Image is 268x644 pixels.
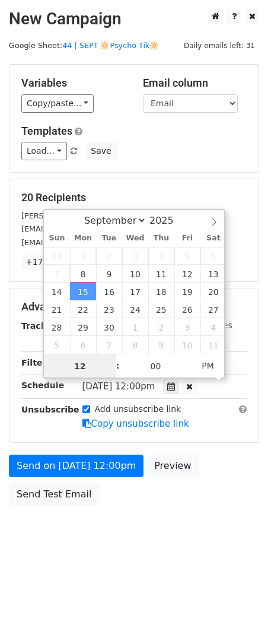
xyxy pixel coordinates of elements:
[148,265,174,283] span: September 11, 2025
[200,300,226,318] span: September 27, 2025
[95,403,181,415] label: Add unsubscribe link
[44,283,70,300] span: September 14, 2025
[21,405,79,414] strong: Unsubscribe
[116,354,120,377] span: :
[200,318,226,336] span: October 4, 2025
[180,41,259,50] a: Daily emails left: 31
[180,39,259,52] span: Daily emails left: 31
[44,234,70,242] span: Sun
[200,234,226,242] span: Sat
[122,336,148,354] span: October 8, 2025
[200,265,226,283] span: September 13, 2025
[96,336,122,354] span: October 7, 2025
[21,94,94,113] a: Copy/paste...
[44,265,70,283] span: September 7, 2025
[82,381,155,392] span: [DATE] 12:00pm
[9,9,259,29] h2: New Campaign
[148,247,174,265] span: September 4, 2025
[44,354,116,378] input: Hour
[9,41,159,50] small: Google Sheet:
[44,336,70,354] span: October 5, 2025
[70,265,96,283] span: September 8, 2025
[21,321,61,331] strong: Tracking
[70,247,96,265] span: September 1, 2025
[174,234,200,242] span: Fri
[21,142,67,160] a: Load...
[21,380,64,390] strong: Schedule
[174,247,200,265] span: September 5, 2025
[174,300,200,318] span: September 26, 2025
[9,483,99,506] a: Send Test Email
[44,300,70,318] span: September 21, 2025
[148,283,174,300] span: September 18, 2025
[174,318,200,336] span: October 3, 2025
[82,418,189,429] a: Copy unsubscribe link
[146,215,189,226] input: Year
[200,283,226,300] span: September 20, 2025
[44,318,70,336] span: September 28, 2025
[148,318,174,336] span: October 2, 2025
[148,234,174,242] span: Thu
[21,238,154,247] small: [EMAIL_ADDRESS][DOMAIN_NAME]
[21,300,247,313] h5: Advanced
[70,318,96,336] span: September 29, 2025
[70,283,96,300] span: September 15, 2025
[200,247,226,265] span: September 6, 2025
[62,41,159,50] a: 44 | SEPT 🔆Psycho Tik🔆
[122,283,148,300] span: September 17, 2025
[122,300,148,318] span: September 24, 2025
[174,283,200,300] span: September 19, 2025
[70,336,96,354] span: October 6, 2025
[21,224,154,233] small: [EMAIL_ADDRESS][DOMAIN_NAME]
[96,265,122,283] span: September 9, 2025
[85,142,116,160] button: Save
[120,354,192,378] input: Minute
[70,234,96,242] span: Mon
[96,318,122,336] span: September 30, 2025
[44,247,70,265] span: August 31, 2025
[174,336,200,354] span: October 10, 2025
[96,234,122,242] span: Tue
[70,300,96,318] span: September 22, 2025
[9,455,143,477] a: Send on [DATE] 12:00pm
[21,125,72,137] a: Templates
[96,283,122,300] span: September 16, 2025
[148,300,174,318] span: September 25, 2025
[209,587,268,644] iframe: Chat Widget
[122,234,148,242] span: Wed
[21,358,52,367] strong: Filters
[122,318,148,336] span: October 1, 2025
[146,455,199,477] a: Preview
[186,319,232,332] label: UTM Codes
[174,265,200,283] span: September 12, 2025
[21,255,71,269] a: +17 more
[21,211,216,220] small: [PERSON_NAME][EMAIL_ADDRESS][DOMAIN_NAME]
[143,77,247,90] h5: Email column
[192,354,224,377] span: Click to toggle
[122,247,148,265] span: September 3, 2025
[96,300,122,318] span: September 23, 2025
[148,336,174,354] span: October 9, 2025
[200,336,226,354] span: October 11, 2025
[122,265,148,283] span: September 10, 2025
[96,247,122,265] span: September 2, 2025
[21,77,125,90] h5: Variables
[21,191,247,204] h5: 20 Recipients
